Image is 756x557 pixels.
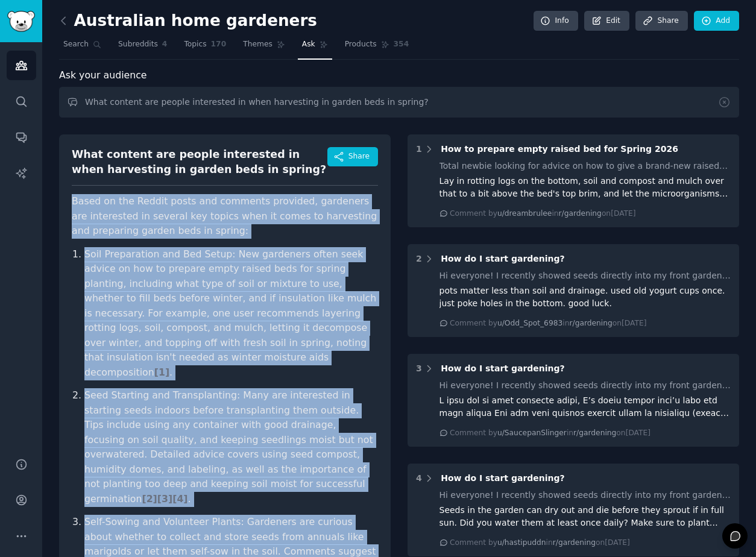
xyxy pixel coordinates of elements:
[211,39,227,50] span: 170
[59,87,739,118] input: Ask this audience a question...
[416,143,422,156] div: 1
[553,538,596,547] span: r/gardening
[345,39,377,50] span: Products
[439,160,731,172] div: Total newbie looking for advice on how to give a brand-new raised bed a healthy head start for pl...
[416,472,422,485] div: 4
[450,538,630,549] div: Comment by in on [DATE]
[302,39,315,50] span: Ask
[84,247,378,380] p: Soil Preparation and Bed Setup: New gardeners often seek advice on how to prepare empty raised be...
[497,429,567,437] span: u/SaucepanSlinger
[441,363,564,373] span: How do I start gardening?
[439,489,731,502] div: Hi everyone! I recently showed seeds directly into my front garden and none of them sprouted. I’v...
[172,493,187,505] span: [ 4 ]
[497,538,546,547] span: u/hastipuddn
[142,493,157,505] span: [ 2 ]
[157,493,172,505] span: [ 3 ]
[439,175,731,200] div: Lay in rotting logs on the bottom, soil and compost and mulch over that to a bit above the bed's ...
[348,151,370,162] span: Share
[441,254,564,263] span: How do I start gardening?
[569,319,612,327] span: r/gardening
[154,367,169,378] span: [ 1 ]
[584,11,629,31] a: Edit
[180,35,230,60] a: Topics170
[497,319,562,327] span: u/Odd_Spot_6983
[239,35,289,60] a: Themes
[694,11,739,31] a: Add
[450,318,646,329] div: Comment by in on [DATE]
[439,504,731,529] div: Seeds in the garden can dry out and die before they sprout if in full sun. Did you water them at ...
[439,285,731,310] div: pots matter less than soil and drainage. used old yogurt cups once. just poke holes in the bottom...
[573,429,616,437] span: r/gardening
[416,253,422,265] div: 2
[441,144,678,154] span: How to prepare empty raised bed for Spring 2026
[59,11,317,31] h2: Australian home gardeners
[184,39,206,50] span: Topics
[635,11,687,31] a: Share
[450,209,636,219] div: Comment by in on [DATE]
[534,11,578,31] a: Info
[439,394,731,420] div: L ipsu dol si amet consecte adipi, E’s doeiu tempor inci’u labo etd magn aliqua Eni adm veni quis...
[7,11,35,32] img: GummySearch logo
[394,39,409,50] span: 354
[497,209,552,218] span: u/dreambrulee
[59,35,106,60] a: Search
[439,269,731,282] div: Hi everyone! I recently showed seeds directly into my front garden and none of them sprouted. I’v...
[439,379,731,392] div: Hi everyone! I recently showed seeds directly into my front garden and none of them sprouted. I’v...
[298,35,332,60] a: Ask
[118,39,158,50] span: Subreddits
[114,35,171,60] a: Subreddits4
[559,209,602,218] span: r/gardening
[341,35,413,60] a: Products354
[84,388,378,506] p: Seed Starting and Transplanting: Many are interested in starting seeds indoors before transplanti...
[327,147,378,166] button: Share
[59,68,147,83] span: Ask your audience
[72,147,327,177] div: What content are people interested in when harvesting in garden beds in spring?
[450,428,650,439] div: Comment by in on [DATE]
[72,194,378,239] p: Based on the Reddit posts and comments provided, gardeners are interested in several key topics w...
[416,362,422,375] div: 3
[243,39,272,50] span: Themes
[441,473,564,483] span: How do I start gardening?
[162,39,168,50] span: 4
[63,39,89,50] span: Search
